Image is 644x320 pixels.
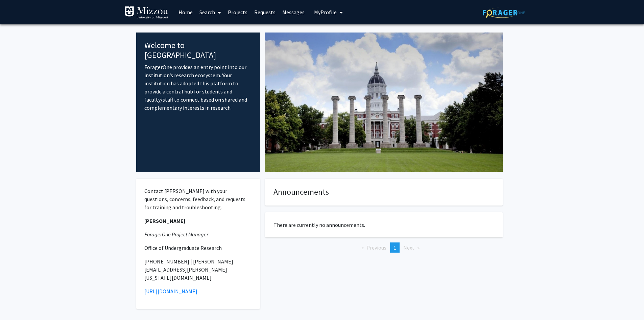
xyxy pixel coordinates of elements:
[265,242,503,253] ul: Pagination
[144,187,252,211] p: Contact [PERSON_NAME] with your questions, concerns, feedback, and requests for training and trou...
[144,63,252,112] p: ForagerOne provides an entry point into our institution’s research ecosystem. Your institution ha...
[144,231,208,238] em: ForagerOne Project Manager
[314,9,337,16] span: My Profile
[144,217,185,224] strong: [PERSON_NAME]
[5,290,29,315] iframe: Chat
[265,33,503,172] img: Cover Image
[144,244,252,252] p: Office of Undergraduate Research
[144,288,197,295] a: [URL][DOMAIN_NAME]
[144,41,252,60] h4: Welcome to [GEOGRAPHIC_DATA]
[144,257,252,282] p: [PHONE_NUMBER] | [PERSON_NAME][EMAIL_ADDRESS][PERSON_NAME][US_STATE][DOMAIN_NAME]
[366,244,386,251] span: Previous
[483,7,525,18] img: ForagerOne Logo
[273,187,494,197] h4: Announcements
[393,244,396,251] span: 1
[224,0,251,24] a: Projects
[279,0,308,24] a: Messages
[273,221,494,229] p: There are currently no announcements.
[124,6,168,20] img: University of Missouri Logo
[196,0,224,24] a: Search
[175,0,196,24] a: Home
[251,0,279,24] a: Requests
[403,244,414,251] span: Next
